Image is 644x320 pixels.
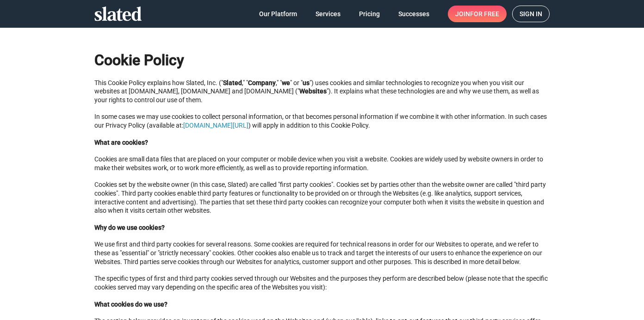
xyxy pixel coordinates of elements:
strong: What are cookies? [94,139,148,146]
p: In some cases we may use cookies to collect personal information, or that becomes personal inform... [94,112,550,129]
span: Successes [398,6,429,22]
p: Cookies are small data files that are placed on your computer or mobile device when you visit a w... [94,155,550,172]
a: Joinfor free [448,6,507,22]
a: Our Platform [252,6,304,22]
p: Cookies set by the website owner (in this case, Slated) are called "first party cookies". Cookies... [94,180,550,215]
strong: Why do we use cookies? [94,224,165,231]
span: Pricing [359,6,380,22]
p: We use first and third party cookies for several reasons. Some cookies are required for technical... [94,240,550,266]
p: The specific types of first and third party cookies served through our Websites and the purposes ... [94,274,550,291]
strong: Slated [223,79,242,86]
a: Successes [391,6,437,22]
a: [DOMAIN_NAME][URL] [183,122,248,129]
span: Sign in [520,6,542,22]
strong: What cookies do we use? [94,301,167,308]
p: This Cookie Policy explains how Slated, Inc. (" ," " ," " " or " ") uses cookies and similar tech... [94,79,550,105]
span: Our Platform [259,6,297,22]
span: for free [470,6,499,22]
strong: us [303,79,310,86]
a: Pricing [352,6,387,22]
h1: Cookie Policy [94,42,550,70]
span: Services [316,6,341,22]
a: Services [308,6,348,22]
strong: Websites [299,87,327,95]
span: Join [455,6,499,22]
strong: we [282,79,290,86]
a: Sign in [512,6,550,22]
strong: Company [248,79,276,86]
